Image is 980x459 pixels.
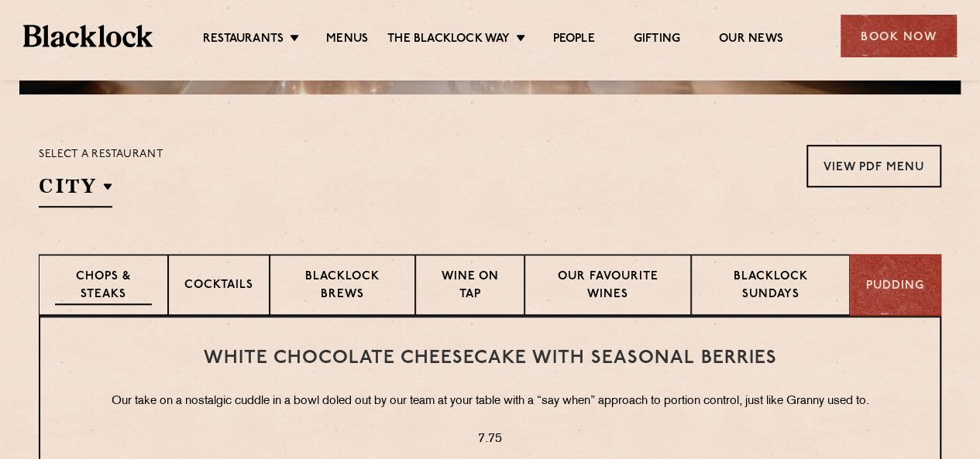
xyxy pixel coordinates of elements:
[71,348,909,368] h3: White Chocolate Cheesecake with Seasonal Berries
[806,145,941,187] a: View PDF Menu
[71,392,909,412] p: Our take on a nostalgic cuddle in a bowl doled out by our team at your table with a “say when” ap...
[387,32,510,49] a: The Blacklock Way
[71,430,909,450] p: 7.75
[326,32,368,49] a: Menus
[286,269,399,305] p: Blacklock Brews
[634,32,680,49] a: Gifting
[841,15,957,57] div: Book Now
[55,269,152,305] p: Chops & Steaks
[203,32,284,49] a: Restaurants
[23,25,153,46] img: BL_Textured_Logo-footer-cropped.svg
[432,269,507,305] p: Wine on Tap
[552,32,594,49] a: People
[184,277,253,296] p: Cocktails
[707,269,834,305] p: Blacklock Sundays
[541,269,676,305] p: Our favourite wines
[39,173,112,207] h2: City
[719,32,783,49] a: Our News
[866,278,924,296] p: Pudding
[39,145,163,165] p: Select a restaurant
